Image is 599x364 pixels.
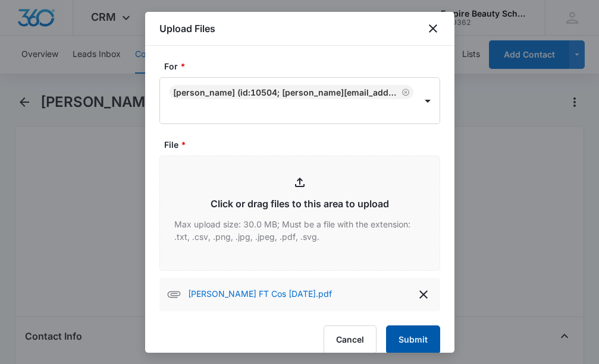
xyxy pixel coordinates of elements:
label: File [164,138,445,151]
h1: Upload Files [159,21,215,36]
button: Cancel [324,325,377,354]
div: [PERSON_NAME] (ID:10504; [PERSON_NAME][EMAIL_ADDRESS][DOMAIN_NAME]; 9783026917) [173,87,399,97]
p: [PERSON_NAME] FT Cos [DATE].pdf [188,287,332,302]
label: For [164,60,445,72]
button: Submit [386,325,440,354]
button: delete [414,285,433,304]
div: Remove Michael Viaes (ID:10504; michael.viaes@gmail.com; 9783026917) [399,88,410,96]
button: close [426,21,440,36]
